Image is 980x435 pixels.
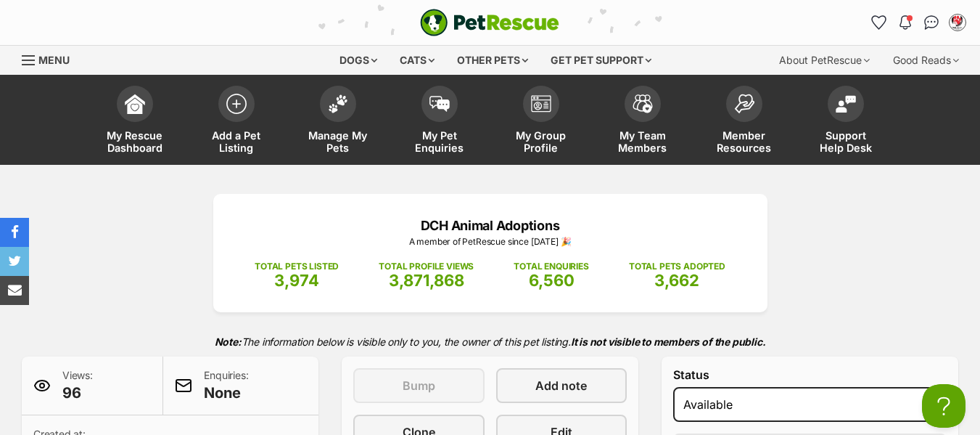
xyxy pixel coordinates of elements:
[429,96,450,112] img: pet-enquiries-icon-7e3ad2cf08bfb03b45e93fb7055b45f3efa6380592205ae92323e6603595dc1f.svg
[529,271,575,290] span: 6,560
[610,129,675,154] span: My Team Members
[329,46,387,75] div: Dogs
[531,95,551,113] img: group-profile-icon-3fa3cf56718a62981997c0bc7e787c4b2cf8bcc04b72c1350f741eb67cf2f40e.svg
[390,46,445,75] div: Cats
[22,327,958,357] p: The information below is visible only to you, the owner of this pet listing.
[654,271,699,290] span: 3,662
[84,78,186,165] a: My Rescue Dashboard
[592,78,693,165] a: My Team Members
[540,46,662,75] div: Get pet support
[186,78,287,165] a: Add a Pet Listing
[235,216,746,235] p: DCH Animal Adoptions
[215,336,242,348] strong: Note:
[868,11,969,34] ul: Account quick links
[693,78,795,165] a: Member Resources
[946,11,969,34] button: My account
[235,235,746,248] p: A member of PetRescue since [DATE] 🎉
[769,46,880,75] div: About PetRescue
[836,95,856,113] img: help-desk-icon-fdf02630f3aa405de69fd3d07c3f3aa587a6932b1a1747fa1d2bba05be0121f9.svg
[38,54,70,66] span: Menu
[62,383,93,403] span: 96
[389,78,490,165] a: My Pet Enquiries
[924,15,939,30] img: chat-41dd97257d64d25036548639549fe6c8038ab92f7586957e7f3b1b290dea8141.svg
[407,129,472,154] span: My Pet Enquiries
[490,78,592,165] a: My Group Profile
[328,94,348,113] img: manage-my-pets-icon-02211641906a0b7f246fdf0571729dbe1e7629f14944591b6c1af311fb30b64b.svg
[22,46,80,72] a: Menu
[204,383,248,403] span: None
[899,15,911,30] img: notifications-46538b983faf8c2785f20acdc204bb7945ddae34d4c08c2a6579f10ce5e182be.svg
[255,260,339,273] p: TOTAL PETS LISTED
[287,78,389,165] a: Manage My Pets
[62,368,93,403] p: Views:
[883,46,969,75] div: Good Reads
[920,11,943,34] a: Conversations
[734,94,754,113] img: member-resources-icon-8e73f808a243e03378d46382f2149f9095a855e16c252ad45f914b54edf8863c.svg
[379,260,474,273] p: TOTAL PROFILE VIEWS
[389,271,464,290] span: 3,871,868
[535,377,587,394] span: Add note
[420,9,559,36] img: logo-e224e6f780fb5917bec1dbf3a21bbac754714ae5b6737aabdf751b685950b380.svg
[795,78,897,165] a: Support Help Desk
[508,129,574,154] span: My Group Profile
[712,129,777,154] span: Member Resources
[447,46,538,75] div: Other pets
[813,129,878,154] span: Support Help Desk
[629,260,725,273] p: TOTAL PETS ADOPTED
[496,368,627,403] a: Add note
[305,129,371,154] span: Manage My Pets
[894,11,917,34] button: Notifications
[204,129,269,154] span: Add a Pet Listing
[922,384,965,428] iframe: Help Scout Beacon - Open
[102,129,168,154] span: My Rescue Dashboard
[514,260,588,273] p: TOTAL ENQUIRIES
[274,271,319,290] span: 3,974
[125,94,145,114] img: dashboard-icon-eb2f2d2d3e046f16d808141f083e7271f6b2e854fb5c12c21221c1fb7104beca.svg
[403,377,435,394] span: Bump
[673,368,947,381] label: Status
[868,11,891,34] a: Favourites
[633,94,653,113] img: team-members-icon-5396bd8760b3fe7c0b43da4ab00e1e3bb1a5d9ba89233759b79545d2d3fc5d0d.svg
[571,336,766,348] strong: It is not visible to members of the public.
[353,368,485,403] button: Bump
[226,94,247,114] img: add-pet-listing-icon-0afa8454b4691262ce3f59096e99ab1cd57d4a30225e0717b998d2c9b9846f56.svg
[420,9,559,36] a: PetRescue
[950,15,965,30] img: Kim Court profile pic
[204,368,248,403] p: Enquiries:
